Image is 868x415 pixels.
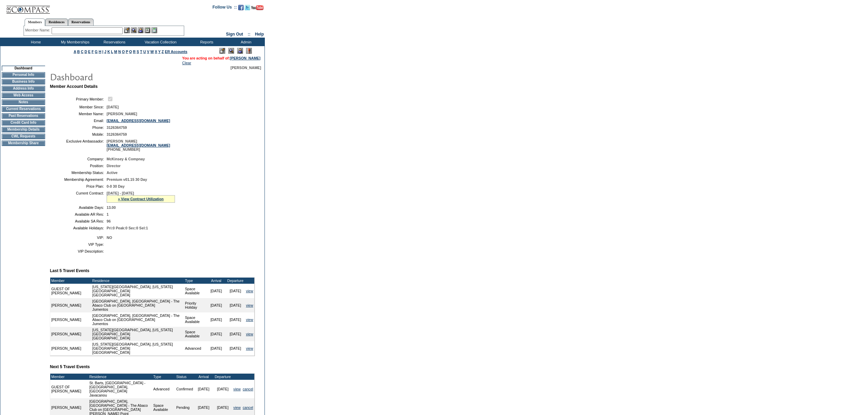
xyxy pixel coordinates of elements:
[226,312,245,327] td: [DATE]
[50,278,91,284] td: Member
[88,374,152,380] td: Residence
[233,387,241,391] a: view
[84,50,87,54] a: D
[207,312,226,327] td: [DATE]
[150,50,154,54] a: W
[53,249,104,253] td: VIP Description:
[107,191,134,195] span: [DATE] - [DATE]
[15,38,55,46] td: Home
[107,219,111,223] span: 96
[53,112,104,116] td: Member Name:
[92,50,94,54] a: F
[88,380,152,398] td: St. Barts, [GEOGRAPHIC_DATA] - [GEOGRAPHIC_DATA], [GEOGRAPHIC_DATA] Javacanou
[91,312,184,327] td: [GEOGRAPHIC_DATA], [GEOGRAPHIC_DATA] - The Abaco Club on [GEOGRAPHIC_DATA] Jumentos
[184,341,206,356] td: Advanced
[91,278,184,284] td: Residence
[145,27,150,33] img: Reservations
[184,298,206,312] td: Priority Holiday
[107,164,121,168] span: Director
[251,5,263,10] img: Subscribe to our YouTube Channel
[245,7,250,11] a: Follow us on Twitter
[133,50,136,54] a: R
[107,143,170,147] a: [EMAIL_ADDRESS][DOMAIN_NAME]
[207,284,226,298] td: [DATE]
[114,50,117,54] a: M
[228,48,234,54] img: View Mode
[226,278,245,284] td: Departure
[231,66,261,70] span: [PERSON_NAME]
[155,50,157,54] a: X
[245,5,250,10] img: Follow us on Twitter
[233,405,241,410] a: view
[131,27,137,33] img: View
[255,32,264,37] a: Help
[213,4,237,12] td: Follow Us ::
[50,380,86,398] td: GUEST OF [PERSON_NAME]
[107,119,170,123] a: [EMAIL_ADDRESS][DOMAIN_NAME]
[99,50,101,54] a: H
[219,48,225,54] img: Edit Mode
[2,127,45,132] td: Membership Details
[94,38,133,46] td: Reservations
[91,298,184,312] td: [GEOGRAPHIC_DATA], [GEOGRAPHIC_DATA] - The Abaco Club on [GEOGRAPHIC_DATA] Jumentos
[2,93,45,98] td: Web Access
[77,50,80,54] a: B
[107,125,127,130] span: 3126364759
[53,139,104,151] td: Exclusive Ambassador:
[152,374,175,380] td: Type
[246,289,253,293] a: view
[186,38,226,46] td: Reports
[175,380,194,398] td: Confirmed
[68,18,94,26] a: Reservations
[226,38,265,46] td: Admin
[158,50,161,54] a: Y
[25,18,45,26] a: Members
[53,171,104,175] td: Membership Status:
[226,327,245,341] td: [DATE]
[50,70,186,83] img: pgTtlDashboard.gif
[143,50,146,54] a: U
[152,380,175,398] td: Advanced
[107,112,137,116] span: [PERSON_NAME]
[53,105,104,109] td: Member Since:
[213,374,232,380] td: Departure
[50,327,91,341] td: [PERSON_NAME]
[213,380,232,398] td: [DATE]
[251,7,263,11] a: Subscribe to our YouTube Channel
[118,197,164,201] a: » View Contract Utilization
[53,212,104,216] td: Available AR Res:
[2,120,45,125] td: Credit Card Info
[246,346,253,350] a: view
[107,171,118,175] span: Active
[88,50,91,54] a: E
[50,268,89,273] b: Last 5 Travel Events
[248,32,250,37] span: ::
[91,284,184,298] td: [US_STATE][GEOGRAPHIC_DATA], [US_STATE][GEOGRAPHIC_DATA] [GEOGRAPHIC_DATA]
[74,50,76,54] a: A
[107,177,147,182] span: Premium v01.15 30 Day
[182,56,260,60] span: You are acting on behalf of:
[102,50,103,54] a: I
[165,50,187,54] a: ER Accounts
[53,119,104,123] td: Email:
[184,284,206,298] td: Space Available
[53,177,104,182] td: Membership Agreement:
[107,157,145,161] span: McKinsey & Compnay
[55,38,94,46] td: My Memberships
[95,50,97,54] a: G
[122,50,125,54] a: O
[2,79,45,84] td: Business Info
[53,157,104,161] td: Company:
[111,50,113,54] a: L
[243,405,253,410] a: cancel
[246,332,253,336] a: view
[175,374,194,380] td: Status
[50,298,91,312] td: [PERSON_NAME]
[129,50,132,54] a: Q
[53,164,104,168] td: Position:
[2,113,45,119] td: Past Reservations
[238,7,244,11] a: Become our fan on Facebook
[53,236,104,240] td: VIP:
[184,312,206,327] td: Space Available
[53,205,104,210] td: Available Days:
